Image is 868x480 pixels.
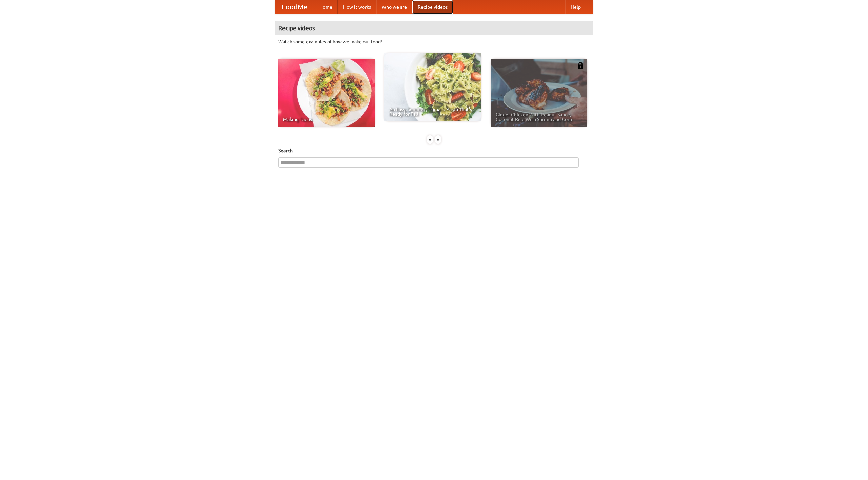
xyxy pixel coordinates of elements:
span: Making Tacos [283,117,370,122]
p: Watch some examples of how we make our food! [278,38,590,45]
a: Making Tacos [278,59,375,127]
a: Help [565,0,586,14]
div: » [435,135,441,144]
a: Who we are [376,0,412,14]
a: FoodMe [275,0,314,14]
h4: Recipe videos [275,21,593,35]
div: « [427,135,433,144]
a: Recipe videos [412,0,453,14]
img: 483408.png [577,62,584,69]
a: Home [314,0,338,14]
a: An Easy, Summery Tomato Pasta That's Ready for Fall [384,53,481,121]
a: How it works [338,0,376,14]
h5: Search [278,147,590,154]
span: An Easy, Summery Tomato Pasta That's Ready for Fall [389,107,476,116]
